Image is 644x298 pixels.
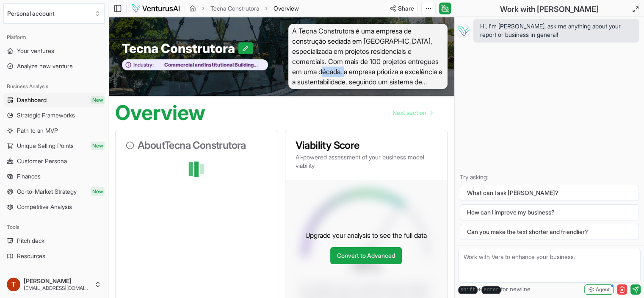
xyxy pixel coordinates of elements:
button: Select an organization [3,3,105,24]
button: Share [386,2,418,15]
span: Hi, I'm [PERSON_NAME], ask me anything about your report or business in general! [480,22,632,39]
span: A Tecna Construtora é uma empresa de construção sediada em [GEOGRAPHIC_DATA], especializada em pr... [288,24,448,89]
button: [PERSON_NAME][EMAIL_ADDRESS][DOMAIN_NAME] [3,274,105,295]
span: New [91,96,105,104]
span: Go-to-Market Strategy [17,187,77,196]
p: AI-powered assessment of your business model viability [296,153,437,170]
h2: Work with [PERSON_NAME] [500,3,599,15]
span: Customer Persona [17,157,67,165]
span: + for newline [458,285,531,294]
a: Your ventures [3,44,105,58]
a: Go to next page [386,104,439,121]
img: logo [131,3,180,14]
p: Try asking: [460,173,639,181]
div: Tools [3,220,105,234]
p: Upgrade your analysis to see the full data [305,230,427,240]
span: Strategic Frameworks [17,111,75,120]
span: Your ventures [17,47,54,55]
h3: About Tecna Construtora [126,140,268,150]
button: Can you make the text shorter and friendlier? [460,224,639,240]
span: Industry: [133,61,154,68]
span: Path to an MVP [17,126,58,135]
span: Overview [274,4,299,13]
a: Pitch deck [3,234,105,248]
h1: Overview [115,103,205,123]
a: DashboardNew [3,93,105,107]
div: Platform [3,31,105,44]
div: Business Analysis [3,80,105,93]
span: [PERSON_NAME] [24,277,91,285]
a: Strategic Frameworks [3,109,105,122]
kbd: enter [481,286,501,294]
img: ACg8ocLXmH2GbiU3EfJdXkawqk2oXyKE8Zr2966NjQQXLHovPcnl4A=s96-c [7,278,20,291]
span: Unique Selling Points [17,142,74,150]
a: Customer Persona [3,154,105,168]
span: Resources [17,252,45,260]
span: Tecna Construtora [122,41,238,56]
span: Finances [17,172,41,181]
button: Agent [584,284,614,295]
a: Go-to-Market StrategyNew [3,185,105,198]
a: Convert to Advanced [330,247,402,264]
a: Unique Selling PointsNew [3,139,105,153]
span: Competitive Analysis [17,203,72,211]
a: Tecna Construtora [210,4,259,13]
button: How can I improve my business? [460,204,639,220]
button: What can I ask [PERSON_NAME]? [460,185,639,201]
nav: pagination [386,104,439,121]
kbd: shift [458,286,478,294]
span: New [91,187,105,196]
span: Dashboard [17,96,47,104]
h3: Viability Score [296,140,437,150]
img: Vera [456,24,470,37]
span: Agent [596,286,610,293]
span: Pitch deck [17,237,44,245]
span: Next section [392,109,426,117]
span: Commercial and Institutional Building Construction [154,61,263,68]
span: Share [398,4,414,13]
a: Path to an MVP [3,124,105,137]
a: Finances [3,170,105,183]
span: Analyze new venture [17,62,73,70]
button: Industry:Commercial and Institutional Building Construction [122,59,268,71]
span: New [91,142,105,150]
nav: breadcrumb [189,4,299,13]
a: Analyze new venture [3,59,105,73]
span: [EMAIL_ADDRESS][DOMAIN_NAME] [24,285,91,292]
a: Competitive Analysis [3,200,105,214]
a: Resources [3,249,105,263]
